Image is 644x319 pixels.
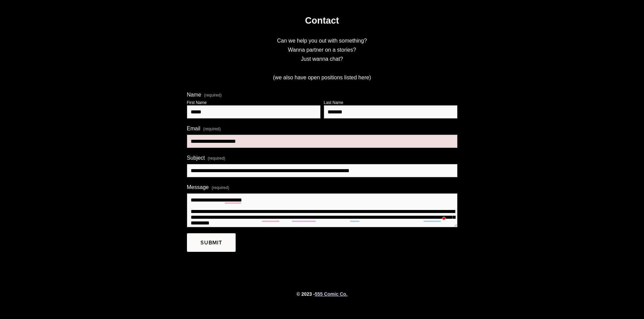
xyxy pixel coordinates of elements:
h1: Contact [187,15,457,27]
span: Message [187,184,209,190]
span: (required) [212,183,229,192]
span: (required) [208,154,225,163]
p: Can we help you out with something? Wanna partner on a stories? Just wanna chat? [187,36,457,64]
span: (required) [203,125,221,133]
strong: © 2023 - [296,291,315,297]
div: Last Name [324,100,343,105]
span: Name [187,92,201,98]
span: Submit [200,239,222,246]
span: Subject [187,155,205,161]
button: SubmitSubmit [187,233,236,252]
p: (we also have open positions listed here) [187,73,457,82]
span: (required) [204,93,222,97]
textarea: To enrich screen reader interactions, please activate Accessibility in Grammarly extension settings [187,193,457,227]
span: Email [187,126,200,132]
div: First Name [187,100,207,105]
a: 555 Comic Co. [315,291,347,297]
